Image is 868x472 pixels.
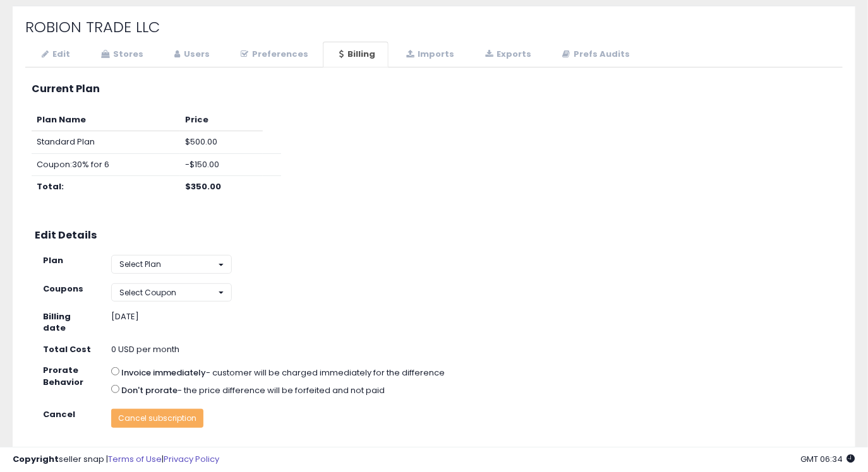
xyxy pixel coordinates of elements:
[32,83,836,95] h3: Current Plan
[32,109,180,131] th: Plan Name
[43,283,83,295] strong: Coupons
[111,409,203,428] button: Cancel subscription
[32,131,180,154] td: Standard Plan
[469,42,545,68] a: Exports
[111,311,297,323] div: [DATE]
[121,385,178,397] label: Don't prorate
[158,42,223,68] a: Users
[119,259,161,269] span: Select Plan
[546,42,643,68] a: Prefs Audits
[180,131,263,154] td: $500.00
[37,180,64,192] b: Total:
[43,343,91,355] strong: Total Cost
[801,453,855,465] span: 2025-08-15 06:34 GMT
[43,364,83,388] strong: Prorate Behavior
[13,453,59,465] strong: Copyright
[85,42,157,68] a: Stores
[180,109,263,131] th: Price
[43,408,75,420] strong: Cancel
[119,287,176,298] span: Select Coupon
[35,230,833,241] h3: Edit Details
[111,283,232,302] button: Select Coupon
[111,255,232,273] button: Select Plan
[25,19,843,35] h2: ROBION TRADE LLC
[185,180,221,192] b: $350.00
[224,42,322,68] a: Preferences
[390,42,467,68] a: Imports
[13,454,219,466] div: seller snap | |
[108,453,162,465] a: Terms of Use
[164,453,219,465] a: Privacy Policy
[121,367,206,379] label: Invoice immediately
[180,153,263,176] td: -$150.00
[25,42,83,68] a: Edit
[102,365,648,399] div: - customer will be charged immediately for the difference - the price difference will be forfeite...
[323,42,389,68] a: Billing
[102,344,306,356] div: 0 USD per month
[43,310,71,334] strong: Billing date
[43,254,63,266] strong: Plan
[32,153,180,176] td: Coupon: 30% for 6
